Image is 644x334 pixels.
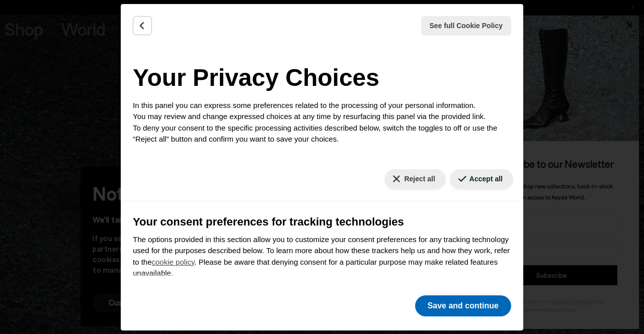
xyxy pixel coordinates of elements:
button: Reject all [384,169,445,189]
h2: Your Privacy Choices [133,60,511,96]
p: The options provided in this section allow you to customize your consent preferences for any trac... [133,234,511,279]
a: cookie policy - link opens in a new tab [152,258,195,266]
p: In this panel you can express some preferences related to the processing of your personal informa... [133,100,511,145]
button: Back [133,16,152,35]
button: See full Cookie Policy [421,16,512,36]
span: See full Cookie Policy [430,21,503,31]
h3: Your consent preferences for tracking technologies [133,213,511,230]
button: Accept all [450,169,513,189]
button: Save and continue [415,295,511,316]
